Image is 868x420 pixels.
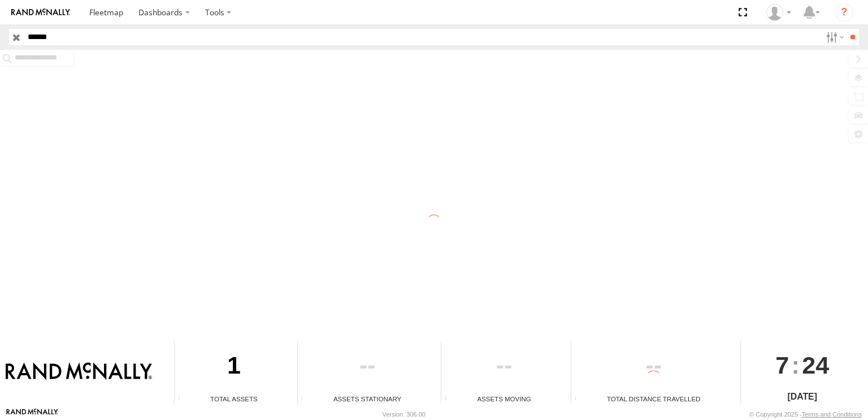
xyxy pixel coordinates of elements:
img: Rand McNally [6,362,152,382]
span: 7 [775,341,789,389]
i: ? [835,3,853,22]
img: rand-logo.svg [11,8,70,16]
div: Total number of assets current stationary. [298,395,315,404]
span: 24 [802,341,829,389]
div: [DATE] [741,390,864,404]
label: Search Filter Options [822,29,846,45]
div: Total distance travelled by all assets within specified date range and applied filters [571,395,588,404]
div: Total Distance Travelled [571,394,736,404]
div: : [741,341,864,389]
div: Assets Moving [441,394,566,404]
div: Total number of Enabled Assets [175,395,192,404]
div: Version: 306.00 [383,411,426,418]
a: Visit our Website [6,409,58,420]
div: Jose Goitia [762,4,795,21]
a: Terms and Conditions [802,411,862,418]
div: Total Assets [175,394,293,404]
div: 1 [175,341,293,394]
div: Assets Stationary [298,394,437,404]
div: © Copyright 2025 - [749,411,862,418]
div: Total number of assets current in transit. [441,395,458,404]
